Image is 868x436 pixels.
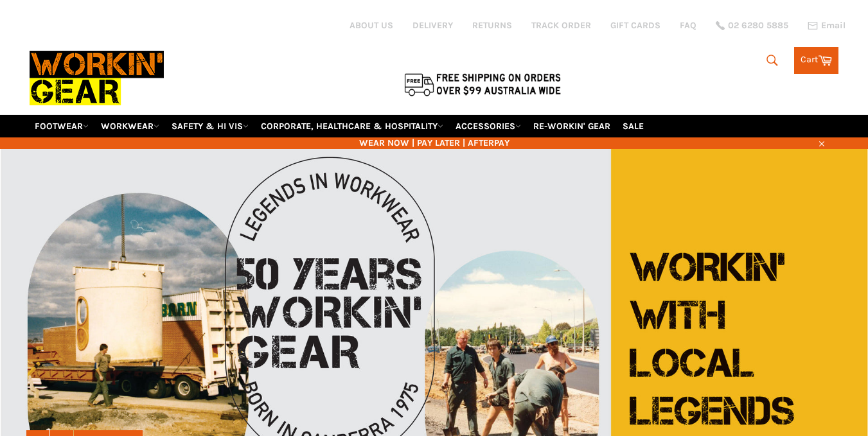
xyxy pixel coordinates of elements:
span: Email [821,21,846,30]
span: WEAR NOW | PAY LATER | AFTERPAY [30,137,839,149]
a: FOOTWEAR [30,115,94,137]
a: ABOUT US [350,19,393,31]
a: RETURNS [472,19,512,31]
a: Email [808,21,846,31]
img: Flat $9.95 shipping Australia wide [402,71,563,98]
img: Workin Gear leaders in Workwear, Safety Boots, PPE, Uniforms. Australia's No.1 in Workwear [30,42,164,114]
a: CORPORATE, HEALTHCARE & HOSPITALITY [256,115,448,137]
a: SALE [617,115,649,137]
a: FAQ [680,19,696,31]
a: WORKWEAR [96,115,164,137]
a: RE-WORKIN' GEAR [528,115,616,137]
a: DELIVERY [412,19,453,31]
a: 02 6280 5885 [716,21,788,30]
a: Cart [794,47,838,74]
a: TRACK ORDER [531,19,591,31]
a: GIFT CARDS [610,19,660,31]
a: ACCESSORIES [450,115,526,137]
a: SAFETY & HI VIS [166,115,254,137]
span: 02 6280 5885 [728,21,788,30]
